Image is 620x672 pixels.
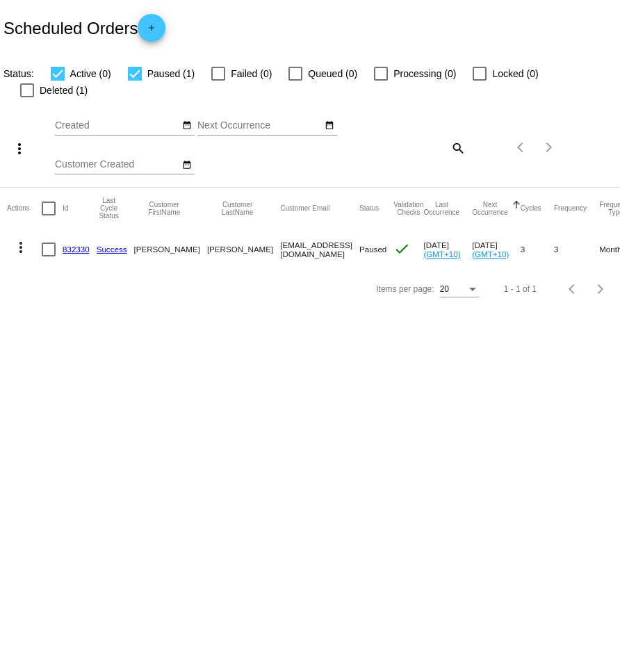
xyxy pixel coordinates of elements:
[472,229,521,270] mat-cell: [DATE]
[393,65,456,82] span: Processing (0)
[393,188,423,229] mat-header-cell: Validation Checks
[11,140,28,157] mat-icon: more_vert
[423,201,459,216] button: Change sorting for LastOccurrenceUtc
[63,245,90,254] a: 832330
[376,284,434,294] div: Items per page:
[97,197,122,220] button: Change sorting for LastProcessingCycleId
[587,275,614,303] button: Next page
[182,160,192,171] mat-icon: date_range
[507,133,535,161] button: Previous page
[440,284,449,294] span: 20
[207,229,280,270] mat-cell: [PERSON_NAME]
[521,204,541,213] button: Change sorting for Cycles
[504,284,537,294] div: 1 - 1 of 1
[359,204,379,213] button: Change sorting for Status
[97,245,127,254] a: Success
[325,120,334,131] mat-icon: date_range
[55,120,180,131] input: Created
[280,204,329,213] button: Change sorting for CustomerEmail
[559,275,587,303] button: Previous page
[554,204,587,213] button: Change sorting for Frequency
[449,137,466,158] mat-icon: search
[492,65,538,82] span: Locked (0)
[280,229,359,270] mat-cell: [EMAIL_ADDRESS][DOMAIN_NAME]
[143,23,160,40] mat-icon: add
[393,240,410,257] mat-icon: check
[308,65,357,82] span: Queued (0)
[535,133,563,161] button: Next page
[70,65,111,82] span: Active (0)
[134,229,207,270] mat-cell: [PERSON_NAME]
[423,249,460,259] a: (GMT+10)
[231,65,272,82] span: Failed (0)
[521,229,554,270] mat-cell: 3
[13,239,29,256] mat-icon: more_vert
[40,82,88,99] span: Deleted (1)
[63,204,68,213] button: Change sorting for Id
[147,65,195,82] span: Paused (1)
[554,229,599,270] mat-cell: 3
[197,120,323,131] input: Next Occurrence
[440,285,479,295] mat-select: Items per page:
[207,201,268,216] button: Change sorting for CustomerLastName
[472,249,509,259] a: (GMT+10)
[359,245,386,254] span: Paused
[55,159,180,170] input: Customer Created
[7,188,42,229] mat-header-cell: Actions
[472,201,508,216] button: Change sorting for NextOccurrenceUtc
[182,120,192,131] mat-icon: date_range
[423,229,472,270] mat-cell: [DATE]
[3,68,34,79] span: Status:
[3,14,165,42] h2: Scheduled Orders
[134,201,195,216] button: Change sorting for CustomerFirstName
